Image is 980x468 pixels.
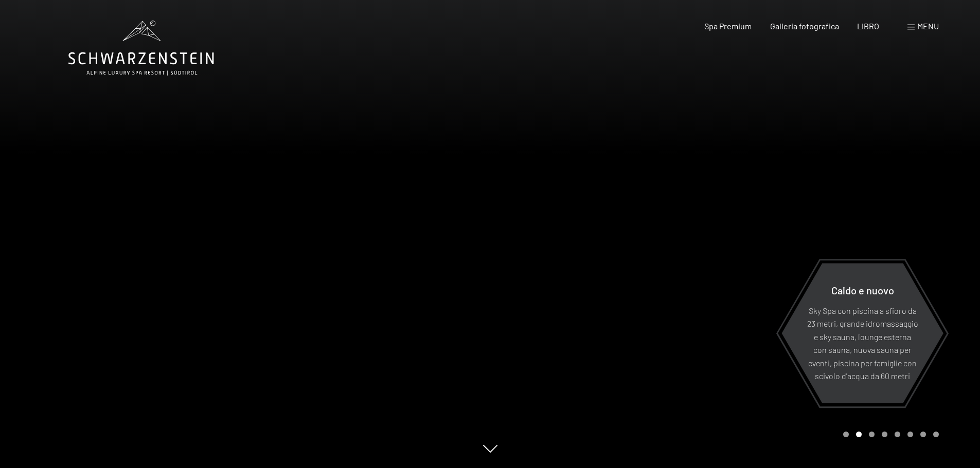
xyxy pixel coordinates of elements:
[770,21,839,31] a: Galleria fotografica
[895,432,900,437] div: Pagina 5 della giostra
[857,21,879,31] a: LIBRO
[856,432,862,437] div: Carousel Page 2 (Current Slide)
[907,432,913,437] div: Pagina 6 della giostra
[933,432,939,437] div: Pagina 8 della giostra
[840,432,939,437] div: Paginazione carosello
[917,21,939,31] font: menu
[781,263,944,404] a: Caldo e nuovo Sky Spa con piscina a sfioro da 23 metri, grande idromassaggio e sky sauna, lounge ...
[920,432,926,437] div: Carosello Pagina 7
[831,284,894,296] font: Caldo e nuovo
[843,432,849,437] div: Carousel Page 1
[869,432,875,437] div: Pagina 3 della giostra
[704,21,752,31] a: Spa Premium
[882,432,887,437] div: Pagina 4 del carosello
[807,305,918,381] font: Sky Spa con piscina a sfioro da 23 metri, grande idromassaggio e sky sauna, lounge esterna con sa...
